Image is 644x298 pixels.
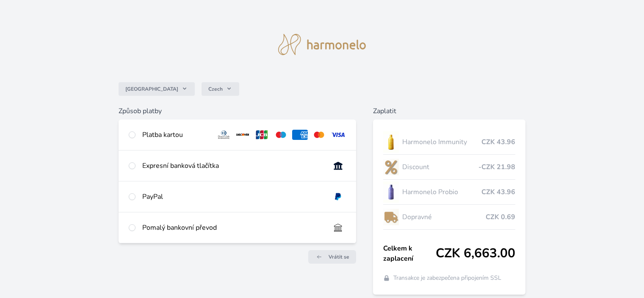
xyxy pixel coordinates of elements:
[329,253,349,260] span: Vrátit se
[292,130,308,140] img: amex.svg
[478,162,515,172] span: -CZK 21.98
[125,86,178,92] span: [GEOGRAPHIC_DATA]
[216,130,232,140] img: diners.svg
[402,162,478,172] span: Discount
[436,246,515,261] span: CZK 6,663.00
[254,130,270,140] img: jcb.svg
[373,106,525,116] h6: Zaplatit
[278,34,366,55] img: logo.svg
[481,187,515,197] span: CZK 43.96
[330,223,346,233] img: bankTransfer_IBAN.svg
[142,223,323,233] div: Pomalý bankovní převod
[330,192,346,202] img: paypal.svg
[486,212,515,222] span: CZK 0.69
[202,82,239,96] button: Czech
[311,130,327,140] img: mc.svg
[383,131,399,153] img: IMMUNITY_se_stinem_x-lo.jpg
[119,106,356,116] h6: Způsob platby
[383,181,399,203] img: CLEAN_PROBIO_se_stinem_x-lo.jpg
[383,243,436,264] span: Celkem k zaplacení
[383,206,399,228] img: delivery-lo.png
[402,212,485,222] span: Dopravné
[235,130,251,140] img: discover.svg
[208,86,223,92] span: Czech
[142,130,209,140] div: Platba kartou
[142,161,323,171] div: Expresní banková tlačítka
[402,137,481,147] span: Harmonelo Immunity
[383,156,399,178] img: discount-lo.png
[330,130,346,140] img: visa.svg
[330,161,346,171] img: onlineBanking_CZ.svg
[142,192,323,202] div: PayPal
[402,187,481,197] span: Harmonelo Probio
[393,274,501,282] span: Transakce je zabezpečena připojením SSL
[119,82,195,96] button: [GEOGRAPHIC_DATA]
[273,130,289,140] img: maestro.svg
[481,137,515,147] span: CZK 43.96
[308,250,356,264] a: Vrátit se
